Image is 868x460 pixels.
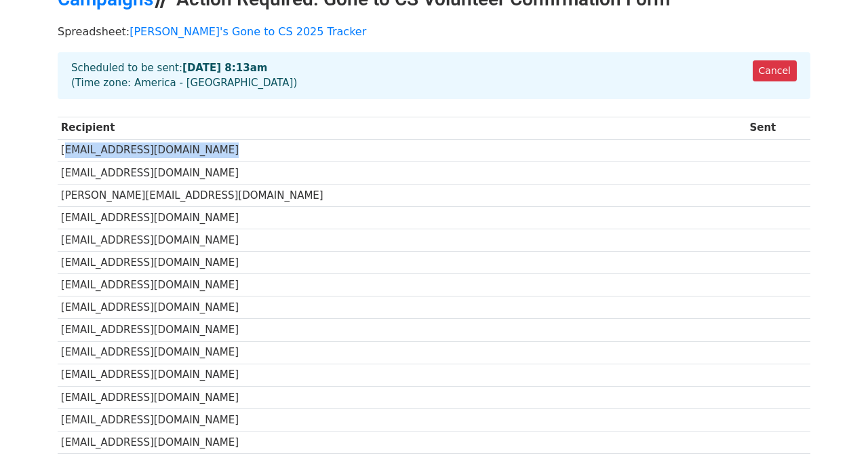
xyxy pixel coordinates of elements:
td: [EMAIL_ADDRESS][DOMAIN_NAME] [58,386,747,408]
td: [EMAIL_ADDRESS][DOMAIN_NAME] [58,408,747,431]
a: [PERSON_NAME]'s Gone to CS 2025 Tracker [130,25,366,38]
td: [EMAIL_ADDRESS][DOMAIN_NAME] [58,206,747,229]
td: [EMAIL_ADDRESS][DOMAIN_NAME] [58,252,747,274]
div: Scheduled to be sent: (Time zone: America - [GEOGRAPHIC_DATA]) [58,52,810,99]
td: [PERSON_NAME][EMAIL_ADDRESS][DOMAIN_NAME] [58,184,747,206]
p: Spreadsheet: [58,24,810,39]
td: [EMAIL_ADDRESS][DOMAIN_NAME] [58,319,747,341]
th: Sent [747,117,810,139]
td: [EMAIL_ADDRESS][DOMAIN_NAME] [58,229,747,252]
td: [EMAIL_ADDRESS][DOMAIN_NAME] [58,341,747,364]
td: [EMAIL_ADDRESS][DOMAIN_NAME] [58,139,747,161]
td: [EMAIL_ADDRESS][DOMAIN_NAME] [58,161,747,184]
td: [EMAIL_ADDRESS][DOMAIN_NAME] [58,431,747,453]
td: [EMAIL_ADDRESS][DOMAIN_NAME] [58,364,747,386]
td: [EMAIL_ADDRESS][DOMAIN_NAME] [58,274,747,296]
td: [EMAIL_ADDRESS][DOMAIN_NAME] [58,296,747,319]
iframe: Chat Widget [800,395,868,460]
strong: [DATE] 8:13am [182,62,267,74]
th: Recipient [58,117,747,139]
a: Cancel [753,60,797,81]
